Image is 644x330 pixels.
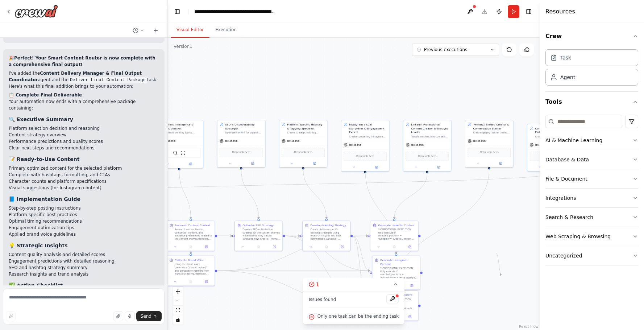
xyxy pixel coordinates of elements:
li: Engagement predictions with detailed reasoning [9,258,159,264]
button: Open in side panel [405,283,419,288]
div: **CONDITIONAL EXECUTION: Only execute if selected_platform = "Twitter/X"** Create Twitter/X threa... [378,298,416,310]
button: Execution [209,22,242,38]
span: gpt-4o-mini [163,139,176,143]
li: Applied brand voice guidelines [9,231,159,238]
li: Primary optimized content for the selected platform [9,165,159,172]
div: Generate Instagram Content [380,258,418,266]
img: ScrapeWebsiteTool [181,150,186,155]
button: Previous executions [412,44,499,56]
button: No output available [250,244,267,249]
strong: ✅ Action Checklist [9,282,63,288]
button: Open in side panel [267,244,281,249]
span: gpt-4o-mini [411,143,424,147]
button: Open in side panel [179,162,201,166]
span: Drop tools here [294,150,312,154]
button: Open in side panel [366,165,387,169]
div: LinkedIn Professional Content Creator & Thought Leader [411,123,449,134]
span: Send [141,313,151,319]
g: Edge from 71244df9-4170-4de1-aa58-36bc95c3d8dd to 2f4bac39-e915-4fc6-96f4-dc858b895598 [217,234,368,273]
li: Visual suggestions (for Instagram content) [9,185,159,191]
li: Platform-specific best practices [9,211,159,218]
button: Visual Editor [171,22,209,38]
div: Instagram Visual Storyteller & Engagement Expert [349,123,387,134]
button: Hide right sidebar [524,7,534,17]
button: No output available [183,279,199,284]
button: Open in side panel [490,161,511,166]
li: Performance predictions and quality scores [9,138,159,145]
span: Previous executions [424,47,467,53]
h4: Resources [545,7,575,16]
code: Deliver Final Content Package [68,77,147,83]
span: gpt-4o-mini [535,143,548,147]
div: **CONDITIONAL EXECUTION: Only execute if selected_platform = "Instagram"** Create Instagram conte... [380,267,418,279]
span: Only one task can be the ending task [317,313,399,319]
nav: breadcrumb [194,8,276,15]
li: Optimal timing recommendations [9,218,159,224]
g: Edge from 38e2ffec-24d2-4bf8-aba7-50b766ca9997 to e7ae0c32-fc8f-4826-a267-5a6213466d3a [496,251,502,277]
strong: Perfect! Your Smart Content Router is now complete with a comprehensive final output! [9,55,155,67]
div: Analyze raw user input to intelligently route content to the most suitable platform (LinkedIn, In... [535,135,573,138]
li: Clear next steps and recommendations [9,145,159,151]
button: Open in side panel [335,244,349,249]
button: 1 [303,278,404,291]
strong: Content Delivery Manager & Final Output Coordinator [9,71,142,82]
div: Generate Twitter Content [378,293,412,297]
div: Twitter/X Thread Creator & Conversation StarterCraft engaging Twitter threads that break down com... [465,120,514,168]
div: LinkedIn Professional Content Creator & Thought LeaderTransform ideas into compelling LinkedIn po... [403,120,452,171]
div: Generate LinkedIn Content**CONDITIONAL EXECUTION: Only execute if selected_platform = "LinkedIn"*... [370,220,419,251]
g: Edge from baa27e4e-e34a-433f-b409-3efcfef54ef0 to cc9249af-92a0-4f76-ac67-3f62e11bfa5f [53,173,553,195]
span: Drop tools here [418,154,436,158]
li: Platform selection decision and reasoning [9,125,159,132]
li: Engagement optimization tips [9,224,159,231]
g: Edge from 5955296a-cb5e-4310-90f0-efb2f02487eb to 2f4bac39-e915-4fc6-96f4-dc858b895598 [353,234,368,238]
div: Research current trends, competitor content, and audience preferences related to the content them... [175,228,212,240]
button: No output available [318,244,335,249]
button: fit view [173,306,183,315]
g: Edge from 5955296a-cb5e-4310-90f0-efb2f02487eb to f50e0c57-fa58-4e0d-a44a-02b2a185e6ff [353,234,370,273]
strong: 📝 Ready-to-Use Content [9,156,79,162]
li: Content strategy overview [9,132,159,138]
div: Research trending topics, competitor content, and audience preferences to enhance content relevan... [163,131,201,134]
div: Using the brand voice preference "{brand_voice}" and personality markers from input processing, e... [175,263,212,275]
div: Optimize content for organic discovery while maintaining natural language flow and human authenti... [225,131,263,134]
li: Character counts and platform specifications [9,178,159,185]
button: Click to speak your automation idea [125,311,135,321]
div: Create strategic hashtag combinations that maximize reach while maintaining authenticity and rele... [287,131,325,134]
div: File & Document [545,175,587,182]
div: Version 1 [174,44,192,49]
div: Transform ideas into compelling LinkedIn posts that balance professionalism with personality usin... [411,135,449,138]
button: Switch to previous chat [130,26,147,35]
div: Twitter/X Thread Creator & Conversation Starter [473,123,511,130]
div: Agent [560,74,575,81]
p: I've added the agent and the task. Here's what this final addition brings to your automation: [9,70,159,90]
strong: 📋 Complete Final Deliverable [9,92,82,98]
div: Develop Hashtag StrategyCreate platform-specific hashtag strategies using research insights and S... [302,220,351,251]
button: Database & Data [545,150,638,169]
div: Crew [545,46,638,91]
span: gpt-4o-mini [349,143,362,147]
div: Create compelling Instagram captions and Reels scripts that drive authentic engagement through vi... [349,135,387,138]
div: Platform-Specific Hashtag & Tagging Specialist [287,123,325,130]
div: Generate Instagram Content**CONDITIONAL EXECUTION: Only execute if selected_platform = "Instagram... [372,256,420,290]
div: Integrations [545,194,576,202]
button: Crew [545,26,638,46]
button: toggle interactivity [173,315,183,325]
button: zoom in [173,287,183,296]
span: Drop tools here [356,154,374,158]
img: Logo [14,5,58,18]
button: No output available [183,244,199,249]
img: SerplyWebSearchTool [173,150,178,155]
button: Send [136,311,162,321]
button: Open in side panel [200,279,213,284]
li: Content quality analysis and detailed scores [9,251,159,258]
p: Your automation now ends with a comprehensive package containing: [9,98,159,111]
span: gpt-4o-mini [473,139,486,143]
button: Open in side panel [200,244,213,249]
span: gpt-4o-mini [225,139,238,143]
strong: 💡 Strategic Insights [9,243,68,248]
div: Tools [545,112,638,271]
button: zoom out [173,296,183,306]
div: **CONDITIONAL EXECUTION: Only execute if selected_platform = "LinkedIn"** Create LinkedIn profess... [378,228,416,240]
g: Edge from 4083ace7-1582-4adb-b2ec-a09fa3d79fba to f50e0c57-fa58-4e0d-a44a-02b2a185e6ff [363,169,398,253]
g: Edge from 99ecbeca-ee84-4a1a-a100-0446bfebedb5 to 4e5d1090-1399-433f-ada9-43b0b2804f43 [177,170,193,218]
